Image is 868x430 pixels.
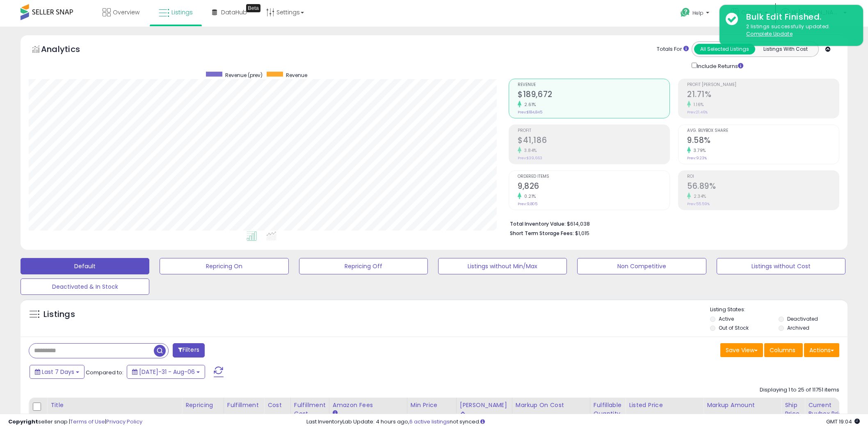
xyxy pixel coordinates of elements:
h5: Analytics [41,43,96,57]
button: Last 7 Days [30,365,85,379]
b: Total Inventory Value: [510,220,566,227]
span: DataHub [221,8,247,16]
h5: Listings [43,309,75,320]
small: 2.61% [521,102,536,108]
button: Repricing On [160,258,288,274]
button: Columns [764,343,803,357]
div: Totals For [657,45,689,53]
span: Revenue [286,72,307,79]
span: Profit [518,129,669,133]
h2: 21.71% [687,90,839,101]
small: 1.16% [691,102,704,108]
button: All Selected Listings [694,44,755,54]
span: Avg. Buybox Share [687,129,839,133]
button: Default [21,258,149,274]
div: Fulfillment Cost [294,401,326,418]
button: Filters [173,343,205,358]
label: Out of Stock [719,324,749,331]
div: Last InventoryLab Update: 4 hours ago, not synced. [306,418,860,426]
small: Prev: $184,845 [518,110,542,115]
strong: Copyright [8,418,38,425]
span: Revenue [518,83,669,87]
div: Min Price [411,401,453,410]
div: Displaying 1 to 25 of 11751 items [760,386,839,394]
span: Revenue (prev) [225,72,263,79]
small: 0.21% [521,193,536,199]
button: [DATE]-31 - Aug-06 [127,365,205,379]
label: Active [719,315,734,322]
label: Deactivated [787,315,818,322]
label: Archived [787,324,809,331]
div: Listed Price [629,401,700,410]
span: Listings [171,8,193,16]
b: Short Term Storage Fees: [510,230,574,237]
a: 6 active listings [409,418,450,425]
h2: $189,672 [518,90,669,101]
span: Last 7 Days [42,368,74,376]
div: Bulk Edit Finished. [740,11,857,23]
a: Privacy Policy [106,418,142,425]
button: Save View [720,343,763,357]
h2: 56.89% [687,181,839,192]
div: seller snap | | [8,418,142,426]
a: Help [674,1,717,27]
a: Terms of Use [70,418,105,425]
div: Tooltip anchor [246,4,260,12]
small: 3.84% [521,147,537,154]
div: Fulfillable Quantity [594,401,622,418]
button: Deactivated & In Stock [21,278,149,295]
button: Non Competitive [577,258,706,274]
span: ROI [687,174,839,179]
div: Markup Amount [707,401,778,410]
span: 2025-08-14 19:04 GMT [826,418,860,425]
small: 2.34% [691,193,706,199]
small: Prev: 9.23% [687,156,707,161]
span: Columns [770,346,795,354]
span: $1,015 [575,229,589,237]
div: Markup on Cost [516,401,587,410]
button: Listings without Cost [717,258,845,274]
span: Overview [113,8,139,16]
div: Repricing [185,401,220,410]
u: Complete Update [746,30,793,37]
h2: 9.58% [687,136,839,147]
li: $614,038 [510,218,833,228]
small: Prev: $39,663 [518,156,542,161]
h2: 9,826 [518,181,669,192]
button: Listings without Min/Max [438,258,567,274]
div: Title [50,401,178,410]
div: Include Returns [685,61,753,70]
div: 2 listings successfully updated. [740,23,857,38]
p: Listing States: [710,306,847,314]
div: [PERSON_NAME] [460,401,509,410]
button: Listings With Cost [755,44,816,54]
small: Prev: 55.59% [687,201,710,206]
small: Prev: 9,805 [518,201,537,206]
small: Amazon Fees. [333,410,338,417]
div: Ship Price [785,401,801,418]
div: Amazon Fees [333,401,404,410]
i: Get Help [680,7,690,18]
span: Ordered Items [518,174,669,179]
small: 3.79% [691,147,706,154]
button: Actions [804,343,839,357]
h2: $41,186 [518,136,669,147]
span: Help [692,9,704,16]
span: [DATE]-31 - Aug-06 [139,368,195,376]
div: Cost [267,401,287,410]
div: Fulfillment [227,401,260,410]
div: Current Buybox Price [808,401,850,418]
span: Compared to: [86,369,123,376]
small: Prev: 21.46% [687,110,708,115]
span: Profit [PERSON_NAME] [687,83,839,87]
th: The percentage added to the cost of goods (COGS) that forms the calculator for Min & Max prices. [512,398,590,430]
button: Repricing Off [299,258,428,274]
